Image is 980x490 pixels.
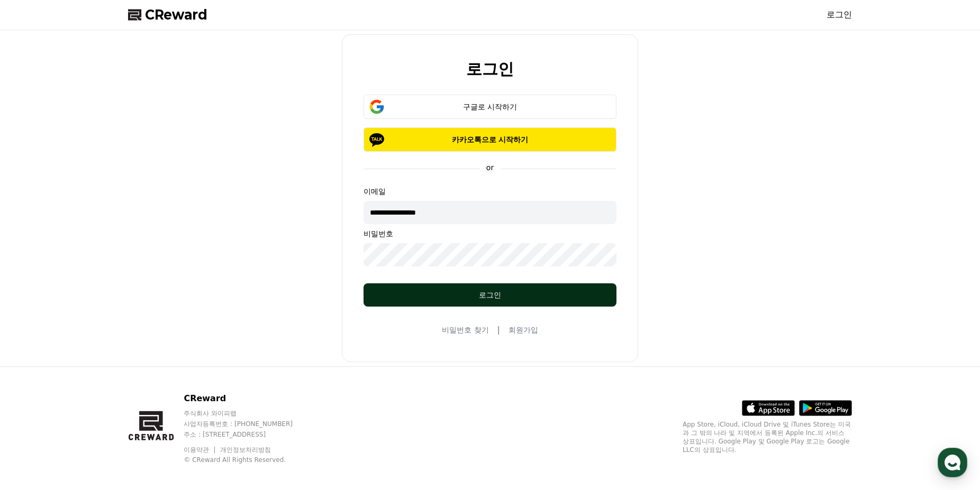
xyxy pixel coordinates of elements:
button: 구글로 시작하기 [364,95,616,119]
button: 카카오톡으로 시작하기 [364,127,616,152]
span: 홈 [33,351,40,359]
div: 로그인 [385,290,595,300]
button: 로그인 [364,283,616,307]
a: 설정 [137,335,203,362]
h2: 로그인 [466,60,514,78]
p: 카카오톡으로 시작하기 [379,134,601,145]
span: | [497,323,500,336]
a: 로그인 [827,8,852,21]
span: 대화 [97,352,110,360]
span: 설정 [164,351,176,359]
a: 개인정보처리방침 [220,446,271,454]
p: App Store, iCloud, iCloud Drive 및 iTunes Store는 미국과 그 밖의 나라 및 지역에서 등록된 Apple Inc.의 서비스 상표입니다. Goo... [683,420,852,454]
span: CReward [145,6,207,23]
p: © CReward All Rights Reserved. [184,456,313,464]
p: 이메일 [364,186,616,197]
a: 대화 [70,335,137,362]
p: or [480,162,500,173]
a: 비밀번호 찾기 [442,325,488,335]
p: 주식회사 와이피랩 [184,409,313,418]
p: 사업자등록번호 : [PHONE_NUMBER] [184,420,313,428]
p: 주소 : [STREET_ADDRESS] [184,430,313,439]
p: CReward [184,392,313,405]
div: 구글로 시작하기 [379,101,601,112]
a: 회원가입 [509,325,538,335]
p: 비밀번호 [364,228,616,239]
a: CReward [128,6,207,23]
a: 홈 [3,335,70,362]
a: 이용약관 [184,446,217,454]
